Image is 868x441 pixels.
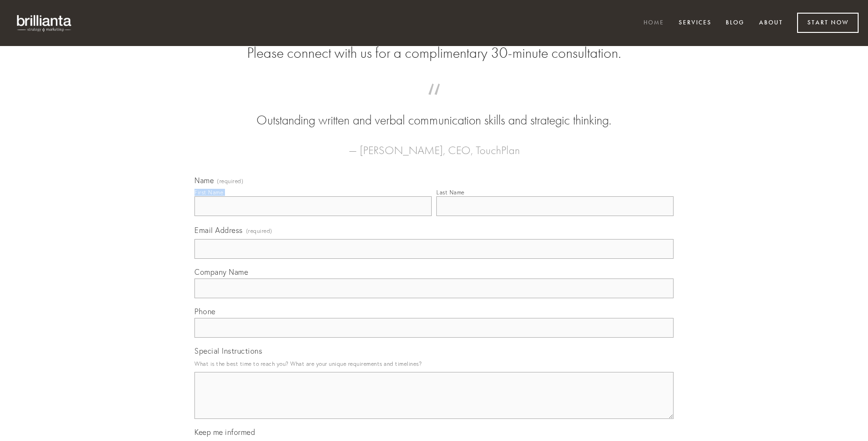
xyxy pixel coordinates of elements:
[194,225,243,235] span: Email Address
[720,15,751,31] a: Blog
[194,189,223,196] div: First Name
[9,9,80,37] img: brillianta - research, strategy, marketing
[209,93,659,111] span: “
[194,427,255,437] span: Keep me informed
[797,13,859,33] a: Start Now
[753,15,789,31] a: About
[194,357,674,370] p: What is the best time to reach you? What are your unique requirements and timelines?
[436,189,465,196] div: Last Name
[246,224,272,237] span: (required)
[194,307,216,316] span: Phone
[217,178,243,184] span: (required)
[194,44,674,62] h2: Please connect with us for a complimentary 30-minute consultation.
[209,93,659,130] blockquote: Outstanding written and verbal communication skills and strategic thinking.
[194,267,248,277] span: Company Name
[194,176,214,185] span: Name
[209,130,659,160] figcaption: — [PERSON_NAME], CEO, TouchPlan
[637,15,670,31] a: Home
[673,15,718,31] a: Services
[194,346,262,356] span: Special Instructions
